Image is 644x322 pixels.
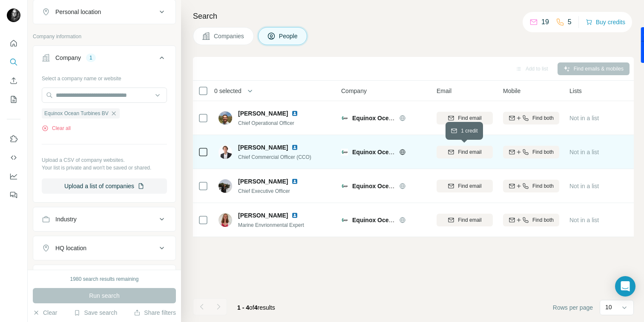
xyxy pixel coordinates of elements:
[541,17,549,27] p: 19
[214,32,245,40] span: Companies
[7,92,20,107] button: My lists
[291,144,298,151] img: LinkedIn logo
[33,48,175,71] button: Company1
[291,178,298,185] img: LinkedIn logo
[503,112,559,124] button: Find both
[569,149,599,155] span: Not in a list
[532,114,554,122] span: Find both
[458,148,481,156] span: Find email
[437,87,451,95] span: Email
[55,54,81,62] div: Company
[341,115,348,121] img: Logo of Equinox Ocean Turbines BV
[532,148,554,156] span: Find both
[532,182,554,190] span: Find both
[458,114,481,122] span: Find email
[42,124,71,132] button: Clear all
[341,183,348,189] img: Logo of Equinox Ocean Turbines BV
[568,17,572,27] p: 5
[553,303,593,312] span: Rows per page
[532,216,554,224] span: Find both
[214,87,241,95] span: 0 selected
[238,120,294,126] span: Chief Operational Officer
[352,115,432,121] span: Equinox Ocean Turbines BV
[503,87,520,95] span: Mobile
[33,267,175,287] button: Annual revenue ($)
[134,308,176,317] button: Share filters
[218,213,232,227] img: Avatar
[33,33,176,40] p: Company information
[193,10,634,22] h4: Search
[569,183,599,189] span: Not in a list
[586,16,625,28] button: Buy credits
[503,214,559,226] button: Find both
[237,304,249,311] span: 1 - 4
[341,217,348,223] img: Logo of Equinox Ocean Turbines BV
[238,109,288,118] span: [PERSON_NAME]
[352,217,432,223] span: Equinox Ocean Turbines BV
[291,110,298,117] img: LinkedIn logo
[569,115,599,121] span: Not in a list
[74,308,117,317] button: Save search
[42,178,167,194] button: Upload a list of companies
[291,212,298,219] img: LinkedIn logo
[7,8,20,22] img: Avatar
[33,238,175,258] button: HQ location
[352,149,432,155] span: Equinox Ocean Turbines BV
[42,156,167,164] p: Upload a CSV of company websites.
[55,244,86,252] div: HQ location
[569,217,599,223] span: Not in a list
[238,177,288,186] span: [PERSON_NAME]
[238,222,304,228] span: Marine Envrionmental Expert
[218,145,232,159] img: Avatar
[7,150,20,165] button: Use Surfe API
[44,110,109,117] span: Equinox Ocean Turbines BV
[42,71,167,82] div: Select a company name or website
[341,87,367,95] span: Company
[55,215,77,223] div: Industry
[238,188,290,194] span: Chief Executive Officer
[605,303,612,311] p: 10
[503,180,559,192] button: Find both
[7,36,20,51] button: Quick start
[33,209,175,229] button: Industry
[437,180,493,192] button: Find email
[254,304,258,311] span: 4
[33,2,175,22] button: Personal location
[437,112,493,124] button: Find email
[238,211,288,220] span: [PERSON_NAME]
[7,187,20,203] button: Feedback
[218,111,232,125] img: Avatar
[70,275,139,283] div: 1980 search results remaining
[249,304,254,311] span: of
[7,54,20,70] button: Search
[279,32,299,40] span: People
[458,216,481,224] span: Find email
[437,214,493,226] button: Find email
[352,183,432,189] span: Equinox Ocean Turbines BV
[341,149,348,155] img: Logo of Equinox Ocean Turbines BV
[237,304,275,311] span: results
[7,169,20,184] button: Dashboard
[55,8,101,16] div: Personal location
[458,182,481,190] span: Find email
[7,131,20,147] button: Use Surfe on LinkedIn
[33,308,57,317] button: Clear
[238,143,288,152] span: [PERSON_NAME]
[238,154,311,160] span: Chief Commercial Officer (CCO)
[615,276,635,297] div: Open Intercom Messenger
[503,146,559,158] button: Find both
[7,73,20,88] button: Enrich CSV
[437,146,493,158] button: Find email
[42,164,167,172] p: Your list is private and won't be saved or shared.
[218,179,232,193] img: Avatar
[86,54,96,62] div: 1
[569,87,582,95] span: Lists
